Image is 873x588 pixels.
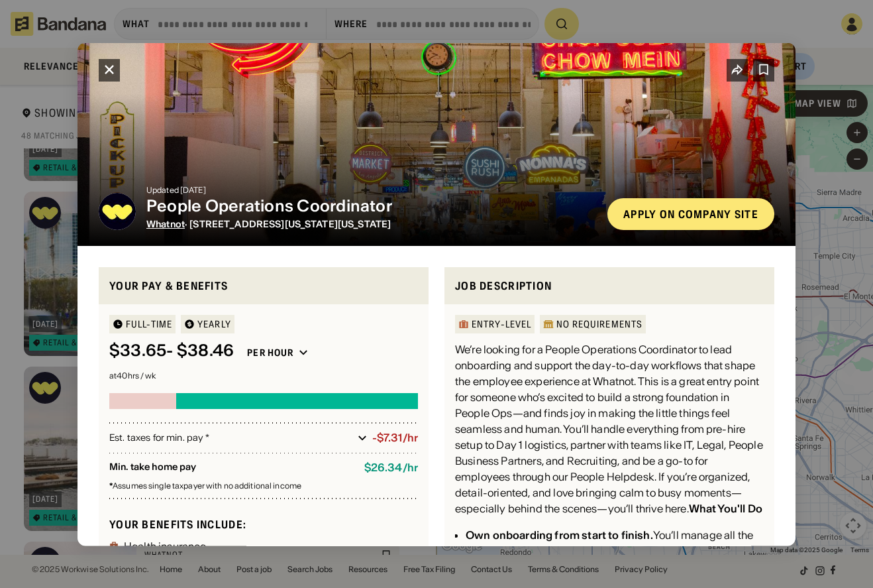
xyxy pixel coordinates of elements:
div: at 40 hrs / wk [109,372,418,380]
div: Est. taxes for min. pay * [109,431,352,444]
div: Your benefits include: [109,517,418,531]
div: · [STREET_ADDRESS][US_STATE][US_STATE] [146,218,597,229]
div: $ 33.65 - $38.46 [109,341,234,361]
div: Your pay & benefits [109,277,418,294]
div: Per hour [247,347,293,359]
div: Own onboarding from start to finish. [466,528,653,542]
div: Health insurance [124,540,207,551]
div: What You'll Do [689,502,762,515]
div: No Requirements [556,320,642,329]
div: We’re looking for a People Operations Coordinator to lead onboarding and support the day-to-day w... [455,341,764,516]
div: Updated [DATE] [146,186,597,194]
div: Entry-Level [472,320,531,329]
div: Full-time [126,320,172,329]
div: Apply on company site [623,208,758,219]
div: Job Description [455,277,764,294]
div: $ 26.34 / hr [364,461,418,474]
div: Min. take home pay [109,461,354,474]
img: Whatnot logo [99,192,136,229]
span: Whatnot [146,217,185,229]
div: -$7.31/hr [372,432,418,444]
div: YEARLY [197,320,231,329]
div: Assumes single taxpayer with no additional income [109,482,418,490]
div: People Operations Coordinator [146,196,597,215]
